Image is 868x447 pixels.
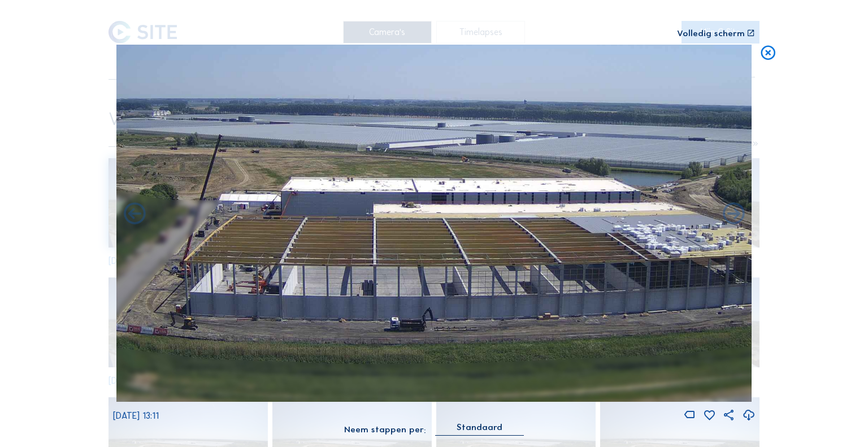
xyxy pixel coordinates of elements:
[457,422,502,432] div: Standaard
[113,410,159,421] span: [DATE] 13:11
[121,201,147,228] i: Forward
[677,29,745,37] div: Volledig scherm
[721,201,747,228] i: Back
[344,425,426,433] div: Neem stappen per:
[435,422,524,435] div: Standaard
[116,45,752,402] img: Image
